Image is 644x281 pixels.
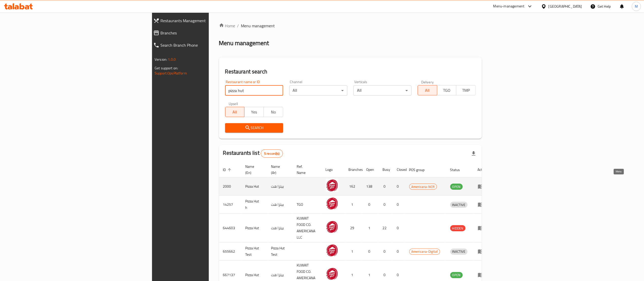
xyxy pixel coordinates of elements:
button: All [225,107,245,117]
td: 0 [362,196,379,214]
nav: breadcrumb [219,23,482,29]
div: Menu [478,201,487,208]
td: KUWAIT FOOD CO. AMERICANA LLC [293,214,322,242]
div: Menu [478,248,487,254]
h2: Menu management [219,39,269,47]
img: Pizza Hut h [326,197,338,210]
span: TGO [439,87,455,94]
button: TMP [456,85,476,95]
th: Closed [393,162,405,177]
td: 0 [393,214,405,242]
img: Pizza Hut [326,179,338,192]
img: Pizza Hut Test [326,244,338,257]
div: OPEN [450,272,463,278]
button: Search [225,123,283,133]
span: ID [223,167,233,173]
td: 0 [393,196,405,214]
span: Branches [160,30,255,36]
th: Busy [379,162,393,177]
td: Pizza Hut Test [267,242,293,261]
input: Search for restaurant name or ID.. [225,85,283,96]
span: 5 record(s) [261,151,283,156]
img: Pizza Hut [326,267,338,280]
th: Branches [345,162,362,177]
span: Americana-NCR [409,184,437,190]
th: Open [362,162,379,177]
span: M [635,4,638,9]
span: Search [229,125,279,131]
span: Version: [155,56,167,63]
th: Logo [322,162,345,177]
span: Name (Ar) [271,163,287,176]
span: OPEN [450,184,463,190]
td: 162 [345,177,362,196]
span: Search Branch Phone [160,42,255,48]
td: 1 [362,214,379,242]
div: All [289,85,347,96]
div: Export file [468,147,480,160]
td: 0 [393,177,405,196]
th: Action [474,162,491,177]
span: INACTIVE [450,249,468,254]
td: بيتزا هت [267,214,293,242]
span: OPEN [450,272,463,278]
div: INACTIVE [450,249,468,255]
td: 0 [379,242,393,261]
a: Search Branch Phone [149,39,259,51]
td: بيتزا هت [267,196,293,214]
span: Yes [246,108,262,116]
label: Delivery [421,80,434,84]
div: Menu-management [493,3,525,9]
h2: Restaurants list [223,149,283,158]
span: Status [450,167,467,173]
button: TGO [437,85,457,95]
td: بيتزا هت [267,177,293,196]
div: All [353,85,412,96]
td: 0 [393,242,405,261]
span: Get support on: [155,65,178,71]
img: Pizza Hut [326,221,338,233]
span: INACTIVE [450,202,468,208]
span: HIDDEN [450,225,465,231]
div: [GEOGRAPHIC_DATA] [549,4,582,9]
h2: Restaurant search [225,68,476,75]
button: All [418,85,437,95]
span: Name (En) [245,163,261,176]
span: TMP [458,87,474,94]
span: All [227,108,243,116]
div: HIDDEN [450,225,465,231]
td: 0 [362,242,379,261]
td: 0 [379,177,393,196]
td: 22 [379,214,393,242]
span: All [420,87,435,94]
span: Ref. Name [297,163,316,176]
td: 29 [345,214,362,242]
span: POS group [409,167,431,173]
span: Restaurants Management [160,18,255,24]
td: 1 [345,242,362,261]
td: 138 [362,177,379,196]
button: No [264,107,283,117]
a: Restaurants Management [149,15,259,27]
td: 0 [379,196,393,214]
button: Yes [244,107,264,117]
div: Total records count [261,149,283,158]
div: INACTIVE [450,202,468,208]
td: TGO [293,196,322,214]
a: Support.OpsPlatform [155,70,187,76]
label: Upsell [229,102,238,105]
div: Menu [478,225,487,231]
td: 1 [345,196,362,214]
div: Menu [478,272,487,278]
span: Americana-Digital [409,249,440,254]
a: Branches [149,27,259,39]
span: 1.0.0 [168,56,176,63]
span: No [266,108,281,116]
